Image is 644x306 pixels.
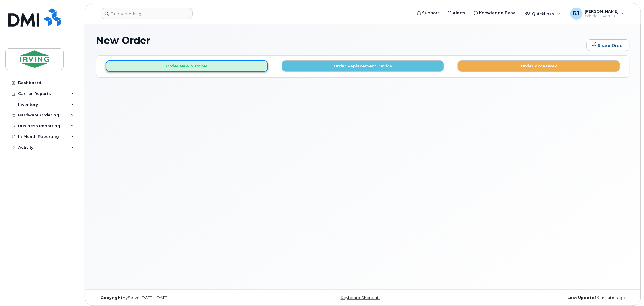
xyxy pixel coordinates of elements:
[452,295,630,300] div: 14 minutes ago
[282,60,444,72] button: Order Replacement Device
[96,35,584,46] h1: New Order
[101,295,122,300] strong: Copyright
[96,295,274,300] div: MyServe [DATE]–[DATE]
[568,295,594,300] strong: Last Update
[587,39,630,51] a: Share Order
[458,60,620,72] button: Order Accessory
[106,60,268,72] button: Order New Number
[341,295,380,300] a: Keyboard Shortcuts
